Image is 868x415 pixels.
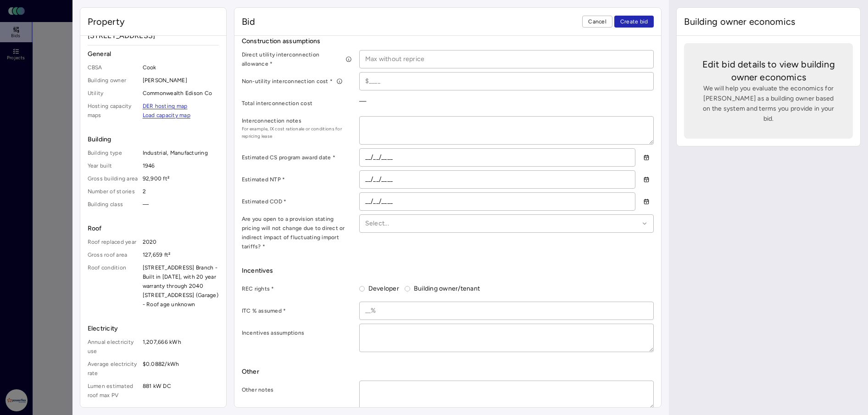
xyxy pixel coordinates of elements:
[88,250,139,259] span: Gross roof area
[143,381,219,400] span: 881 kW DC
[242,15,255,28] span: Bid
[143,263,219,309] span: [STREET_ADDRESS] Branch - Built in [DATE], with 20 year warranty through 2040 [STREET_ADDRESS] (G...
[88,76,139,85] span: Building owner
[242,116,352,125] label: Interconnection notes
[143,101,188,111] a: DER hosting map
[88,15,125,28] span: Property
[242,175,352,184] label: Estimated NTP *
[88,30,219,41] span: [STREET_ADDRESS]
[242,50,352,68] label: Direct utility interconnection allowance *
[360,50,654,68] input: Max without reprice
[88,359,139,378] span: Average electricity rate
[242,284,352,293] label: REC rights *
[242,77,352,86] label: Non-utility interconnection cost *
[582,16,612,28] button: Cancel
[143,148,219,157] span: Industrial, Manufacturing
[620,17,648,26] span: Create bid
[699,58,838,84] span: Edit bid details to view building owner economics
[143,337,219,356] span: 1,207,666 kWh
[143,89,219,98] span: Commonwealth Edison Co
[614,16,654,28] button: Create bid
[143,237,219,247] span: 2020
[88,174,139,183] span: Gross building area
[242,36,654,46] span: Construction assumptions
[143,250,219,259] span: 127,659 ft²
[88,63,139,72] span: CBSA
[143,359,219,378] span: $0.0882/kWh
[143,63,219,72] span: Cook
[242,367,654,377] span: Other
[360,73,654,90] input: $____
[410,284,480,294] label: Building owner/tenant
[360,302,654,320] input: __%
[359,94,654,109] div: —
[143,161,219,170] span: 1946
[143,76,219,85] span: [PERSON_NAME]
[242,328,352,337] label: Incentives assumptions
[88,148,139,157] span: Building type
[242,125,352,140] span: For example, IX cost rationale or conditions for repricing lease
[88,200,139,209] span: Building class
[588,17,606,26] span: Cancel
[88,187,139,196] span: Number of stories
[242,153,352,162] label: Estimated CS program award date *
[684,15,795,28] span: Building owner economics
[88,224,219,234] span: Roof
[699,84,838,124] span: We will help you evaluate the economics for [PERSON_NAME] as a building owner based on the system...
[88,101,139,120] span: Hosting capacity maps
[143,187,219,196] span: 2
[143,111,190,120] a: Load capacity map
[242,266,654,276] span: Incentives
[88,135,219,145] span: Building
[88,381,139,400] span: Lumen estimated roof max PV
[365,284,399,294] label: Developer
[88,161,139,170] span: Year built
[88,237,139,247] span: Roof replaced year
[242,385,352,394] label: Other notes
[88,324,219,334] span: Electricity
[242,197,352,206] label: Estimated COD *
[88,49,219,59] span: General
[242,214,352,251] label: Are you open to a provision stating pricing will not change due to direct or indirect impact of f...
[143,174,219,183] span: 92,900 ft²
[242,99,352,108] label: Total interconnection cost
[143,200,219,209] span: —
[88,337,139,356] span: Annual electricity use
[88,89,139,98] span: Utility
[88,263,139,309] span: Roof condition
[242,306,352,315] label: ITC % assumed *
